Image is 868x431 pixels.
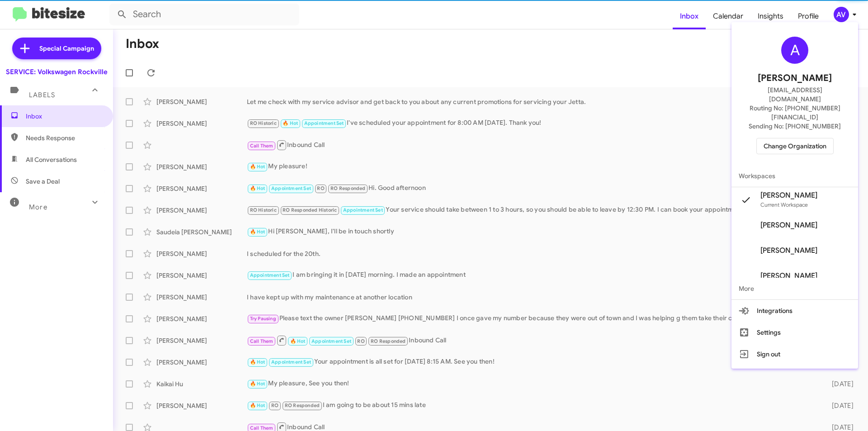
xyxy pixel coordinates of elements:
button: Change Organization [756,138,834,154]
div: A [781,37,808,64]
span: More [731,278,858,299]
span: [PERSON_NAME] [760,246,817,255]
button: Sign out [731,343,858,365]
button: Integrations [731,300,858,322]
span: Routing No: [PHONE_NUMBER][FINANCIAL_ID] [742,104,847,122]
span: [PERSON_NAME] [760,191,817,200]
span: Change Organization [764,138,826,154]
span: Sending No: [PHONE_NUMBER] [749,122,841,131]
span: [PERSON_NAME] [760,221,817,230]
span: Current Workspace [760,201,808,208]
span: [EMAIL_ADDRESS][DOMAIN_NAME] [742,85,847,104]
span: [PERSON_NAME] [758,71,832,85]
button: Settings [731,322,858,343]
span: Workspaces [731,165,858,187]
span: [PERSON_NAME] [760,271,817,280]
